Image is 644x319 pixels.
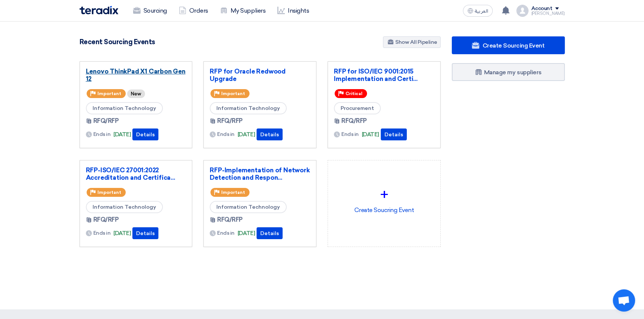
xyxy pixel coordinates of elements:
span: RFQ/RFP [93,117,119,126]
span: Create Sourcing Event [482,42,544,49]
a: RFP-ISO/IEC 27001:2022 Accreditation and Certifica... [86,166,186,181]
div: Account [531,6,553,12]
div: New [127,89,145,98]
span: [DATE] [238,229,255,238]
a: RFP for Oracle Redwood Upgrade [210,68,310,82]
span: Information Technology [86,201,163,213]
button: Details [257,128,283,140]
div: Create Soucring Event [334,166,434,232]
a: Orders [173,3,214,19]
span: [DATE] [113,130,131,139]
a: My Suppliers [214,3,271,19]
span: Ends in [217,229,235,237]
button: Details [257,227,283,239]
span: Information Technology [86,102,163,114]
a: Show All Pipeline [383,36,441,48]
span: RFQ/RFP [217,215,243,224]
span: Procurement [334,102,381,114]
img: Teradix logo [80,6,118,14]
a: Insights [271,3,315,19]
span: Important [221,190,245,195]
span: العربية [475,9,488,14]
span: [DATE] [113,229,131,238]
button: Details [132,128,158,140]
span: Important [221,91,245,96]
span: Information Technology [210,201,287,213]
span: Information Technology [210,102,287,114]
button: العربية [463,5,493,17]
a: RFP-Implementation of Network Detection and Respon... [210,166,310,181]
span: [DATE] [238,130,255,139]
button: Details [132,227,158,239]
span: Ends in [93,130,111,138]
a: Open chat [613,289,635,312]
div: + [334,183,434,206]
span: RFQ/RFP [341,117,367,126]
a: RFP for ISO/IEC 9001:2015 Implementation and Certi... [334,68,434,82]
span: Important [97,190,121,195]
span: Ends in [217,130,235,138]
span: Ends in [93,229,111,237]
h4: Recent Sourcing Events [80,38,155,46]
span: Critical [345,91,363,96]
a: Manage my suppliers [452,63,565,81]
span: Ends in [341,130,359,138]
a: Sourcing [127,3,173,19]
div: [PERSON_NAME] [531,12,565,16]
a: Lenovo ThinkPad X1 Carbon Gen 12 [86,68,186,82]
span: RFQ/RFP [93,215,119,224]
span: RFQ/RFP [217,117,243,126]
span: Important [97,91,121,96]
img: profile_test.png [516,5,528,17]
span: [DATE] [362,130,379,139]
button: Details [381,128,407,140]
